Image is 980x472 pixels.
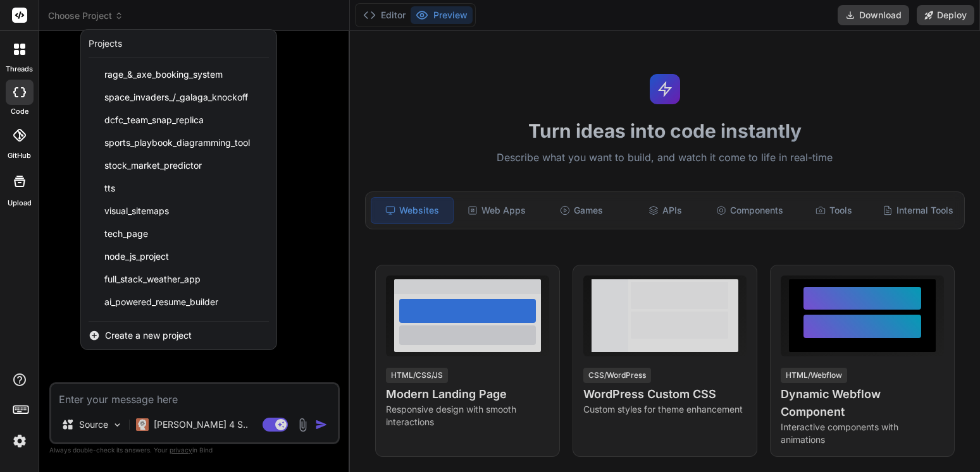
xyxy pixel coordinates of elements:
[8,150,31,161] label: GitHub
[104,91,248,104] span: space_invaders_/_galaga_knockoff
[104,114,204,126] span: dcfc_team_snap_replica
[6,64,33,75] label: threads
[89,37,122,50] div: Projects
[9,430,30,452] img: settings
[11,106,28,117] label: code
[104,68,223,81] span: rage_&_axe_booking_system
[104,296,218,308] span: ai_powered_resume_builder
[104,136,250,149] span: sports_playbook_diagramming_tool
[104,159,202,172] span: stock_market_predictor
[105,329,192,342] span: Create a new project
[104,182,115,195] span: tts
[8,198,32,209] label: Upload
[104,250,169,263] span: node_js_project
[104,205,169,217] span: visual_sitemaps
[104,273,201,286] span: full_stack_weather_app
[104,227,148,240] span: tech_page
